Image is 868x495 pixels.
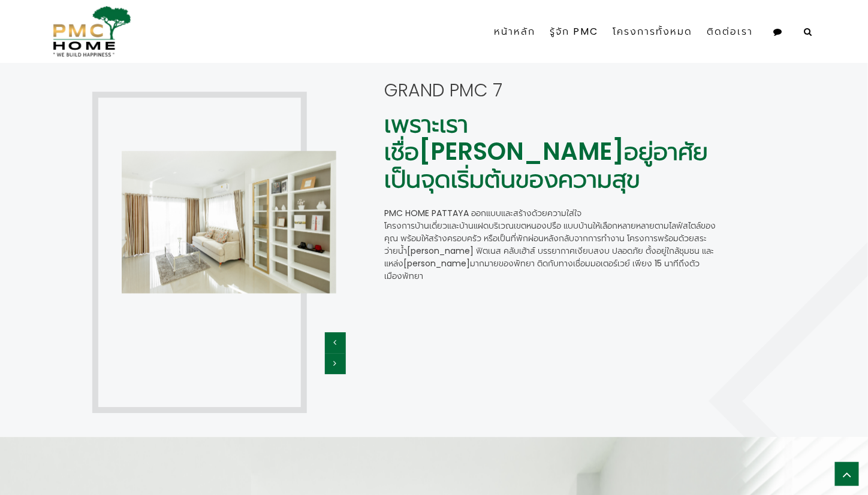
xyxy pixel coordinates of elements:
img: pmc-logo [48,6,131,57]
a: ติดต่อเรา [700,11,760,53]
p: GRAND PMC 7 [385,80,718,101]
div: โครงการบ้านเดี่ยวและบ้านแฝดบริเวณเขตหนองปรือ แบบบ้านให้เลือกหลายหลายตามไลฟ์สไตล์ของคุณ พร้อมให้สร... [385,220,718,283]
a: หน้าหลัก [487,11,542,53]
a: รู้จัก PMC [542,11,605,53]
img: ห้องนั่งเล่น โซฟา ตู้หนังสือ ชั้นวาง ตกแต่ง [122,151,336,293]
a: โครงการทั้งหมด [605,11,700,53]
div: PMC Home Pattaya ออกแบบและสร้างด้วยความใส่ใจ [385,207,718,220]
h1: เพราะเราเชื่อ[PERSON_NAME]อยู่อาศัยเป็นจุดเริ่มต้นของความสุข [385,110,718,193]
